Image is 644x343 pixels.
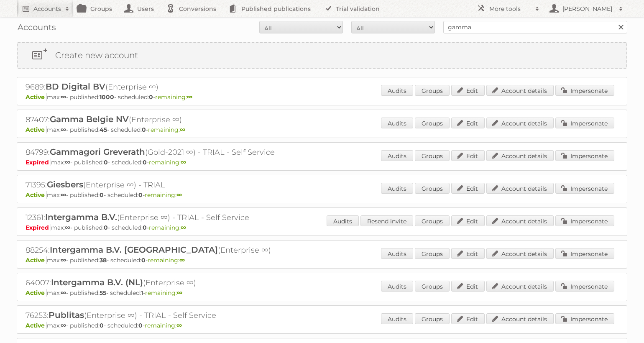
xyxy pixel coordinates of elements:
[61,256,66,264] strong: ∞
[141,289,143,297] strong: 1
[486,118,554,128] a: Account details
[381,248,413,259] a: Audits
[142,126,146,133] strong: 0
[26,310,318,321] h2: 76253: (Enterprise ∞) - TRIAL - Self Service
[451,313,485,324] a: Edit
[560,5,615,13] h2: [PERSON_NAME]
[26,179,318,190] h2: 71395: (Enterprise ∞) - TRIAL
[26,289,47,297] span: Active
[26,277,318,288] h2: 64007: (Enterprise ∞)
[26,245,318,256] h2: 88254: (Enterprise ∞)
[555,313,614,324] a: Impersonate
[555,281,614,292] a: Impersonate
[26,93,47,101] span: Active
[26,191,618,199] p: max: - published: - scheduled: -
[451,215,485,226] a: Edit
[486,183,554,194] a: Account details
[145,322,182,329] span: remaining:
[486,215,554,226] a: Account details
[381,150,413,161] a: Audits
[148,256,185,264] span: remaining:
[555,248,614,259] a: Impersonate
[415,281,450,292] a: Groups
[555,183,614,194] a: Impersonate
[187,93,192,101] strong: ∞
[65,224,70,231] strong: ∞
[451,183,485,194] a: Edit
[555,118,614,128] a: Impersonate
[18,43,626,68] a: Create new account
[145,289,182,297] span: remaining:
[327,215,359,226] a: Audits
[415,313,450,324] a: Groups
[486,313,554,324] a: Account details
[381,281,413,292] a: Audits
[486,248,554,259] a: Account details
[149,159,186,166] span: remaining:
[100,289,106,297] strong: 55
[26,159,51,166] span: Expired
[104,159,108,166] strong: 0
[143,159,147,166] strong: 0
[381,85,413,96] a: Audits
[451,85,485,96] a: Edit
[26,126,47,133] span: Active
[26,82,318,92] h2: 9689: (Enterprise ∞)
[100,322,104,329] strong: 0
[61,126,66,133] strong: ∞
[33,5,61,13] h2: Accounts
[381,183,413,194] a: Audits
[148,126,185,133] span: remaining:
[555,85,614,96] a: Impersonate
[61,93,66,101] strong: ∞
[26,322,47,329] span: Active
[61,322,66,329] strong: ∞
[415,215,450,226] a: Groups
[381,118,413,128] a: Audits
[138,191,143,199] strong: 0
[26,93,618,101] p: max: - published: - scheduled: -
[26,147,318,158] h2: 84799: (Gold-2021 ∞) - TRIAL - Self Service
[26,159,618,166] p: max: - published: - scheduled: -
[415,248,450,259] a: Groups
[486,281,554,292] a: Account details
[26,212,318,223] h2: 12361: (Enterprise ∞) - TRIAL - Self Service
[61,191,66,199] strong: ∞
[381,313,413,324] a: Audits
[415,150,450,161] a: Groups
[50,147,145,157] span: Gammagori Greverath
[145,191,182,199] span: remaining:
[26,114,318,125] h2: 87407: (Enterprise ∞)
[100,93,114,101] strong: 1000
[360,215,413,226] a: Resend invite
[26,224,618,231] p: max: - published: - scheduled: -
[181,159,186,166] strong: ∞
[155,93,192,101] span: remaining:
[415,118,450,128] a: Groups
[141,256,146,264] strong: 0
[451,281,485,292] a: Edit
[489,5,531,13] h2: More tools
[26,322,618,329] p: max: - published: - scheduled: -
[415,85,450,96] a: Groups
[100,256,107,264] strong: 38
[26,256,618,264] p: max: - published: - scheduled: -
[46,82,105,92] span: BD Digital BV
[51,277,143,287] span: Intergamma B.V. (NL)
[50,245,218,255] span: Intergamma B.V. [GEOGRAPHIC_DATA]
[100,126,107,133] strong: 45
[143,224,147,231] strong: 0
[177,289,182,297] strong: ∞
[50,114,129,124] span: Gamma Belgie NV
[415,183,450,194] a: Groups
[138,322,143,329] strong: 0
[451,118,485,128] a: Edit
[26,256,47,264] span: Active
[555,215,614,226] a: Impersonate
[45,212,117,222] span: Intergamma B.V.
[149,224,186,231] span: remaining:
[61,289,66,297] strong: ∞
[149,93,153,101] strong: 0
[180,126,185,133] strong: ∞
[176,191,182,199] strong: ∞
